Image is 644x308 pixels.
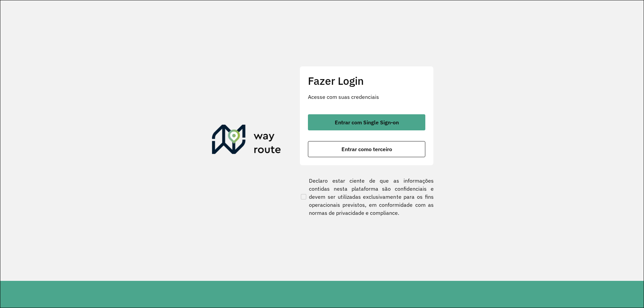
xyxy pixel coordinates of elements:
h2: Fazer Login [308,74,425,87]
img: Roteirizador AmbevTech [212,125,281,157]
span: Entrar como terceiro [341,146,392,152]
button: button [308,141,425,157]
button: button [308,114,425,130]
span: Entrar com Single Sign-on [335,120,399,125]
label: Declaro estar ciente de que as informações contidas nesta plataforma são confidenciais e devem se... [300,177,434,217]
p: Acesse com suas credenciais [308,93,425,101]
